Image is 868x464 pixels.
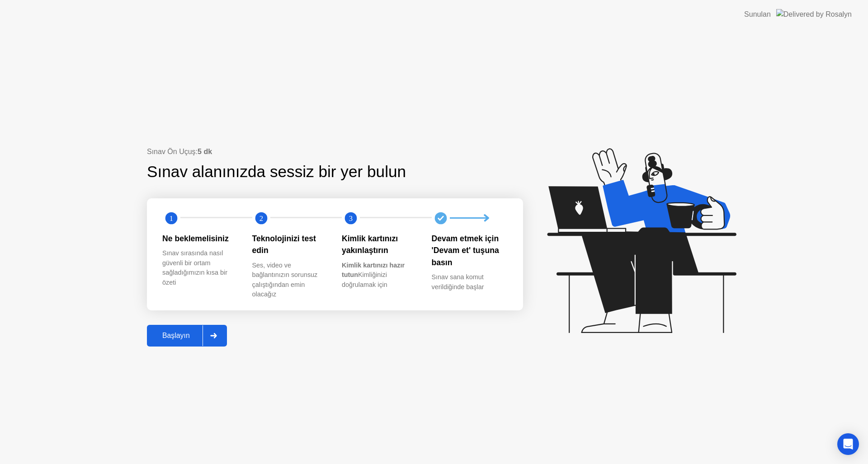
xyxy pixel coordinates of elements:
div: Kimliğinizi doğrulamak için [342,261,417,290]
img: Delivered by Rosalyn [776,9,852,19]
div: Teknolojinizi test edin [252,233,328,257]
div: Sınav alanınızda sessiz bir yer bulun [147,160,466,184]
div: Sınav sırasında nasıl güvenli bir ortam sağladığımızın kısa bir özeti [162,248,238,287]
div: Sınav Ön Uçuş: [147,146,523,157]
text: 2 [259,214,263,222]
div: Kimlik kartınızı yakınlaştırın [342,233,417,257]
div: Open Intercom Messenger [837,433,859,455]
div: Sınav sana komut verildiğinde başlar [432,272,507,292]
button: Başlayın [147,325,227,347]
div: Devam etmek için 'Devam et' tuşuna basın [432,233,507,268]
b: 5 dk [198,148,212,155]
div: Sunulan [744,9,771,20]
text: 3 [349,214,353,222]
div: Ne beklemelisiniz [162,233,238,244]
div: Ses, video ve bağlantınızın sorunsuz çalıştığından emin olacağız [252,261,328,300]
text: 1 [170,214,173,222]
b: Kimlik kartınızı hazır tutun [342,262,405,279]
div: Başlayın [150,332,203,340]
